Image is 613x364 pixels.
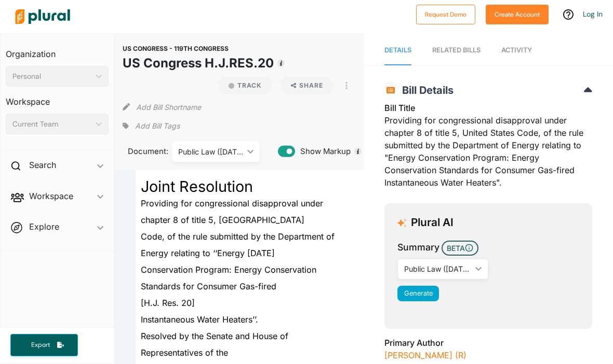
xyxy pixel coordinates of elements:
span: Providing for congressional disapproval under chapter 8 of title 5, [GEOGRAPHIC_DATA] [141,198,323,225]
div: Public Law ([DATE]) [178,146,243,157]
span: Resolved by the Senate and House of Representatives of the [141,331,288,358]
button: Create Account [486,5,549,24]
button: Share [281,77,334,94]
button: Track [218,77,272,94]
div: Add tags [123,118,180,134]
h3: Primary Author [384,337,592,349]
a: Request Demo [416,8,475,19]
span: Export [24,341,57,349]
button: Request Demo [416,5,475,24]
span: Activity [501,46,532,54]
div: Personal [12,71,91,82]
h2: Search [29,159,56,171]
h3: Organization [6,39,109,62]
div: Tooltip anchor [353,147,363,156]
span: [H.J. Res. 20] [141,298,195,308]
h3: Plural AI [411,216,454,229]
button: Generate [397,286,439,301]
div: Tooltip anchor [276,59,286,68]
span: US CONGRESS - 119TH CONGRESS [123,45,229,52]
a: Details [384,36,411,65]
span: Bill Details [397,84,454,96]
span: Code, of the rule submitted by the Department of Energy relating to ‘‘Energy [DATE] [141,231,335,258]
span: Document: [123,146,159,157]
h3: Workspace [6,87,109,109]
div: RELATED BILLS [432,45,481,55]
a: RELATED BILLS [432,36,481,65]
h3: Summary [397,241,439,254]
h1: US Congress H.J.RES.20 [123,54,274,73]
span: Add Bill Tags [135,121,180,131]
span: Joint Resolution [141,177,253,195]
a: Activity [501,36,532,65]
a: [PERSON_NAME] (R) [384,350,467,360]
span: Details [384,46,411,54]
span: Instantaneous Water Heaters’’. [141,314,258,325]
span: Conservation Program: Energy Conservation Standards for Consumer Gas-fired [141,264,316,291]
span: BETA [442,241,478,256]
button: Share [276,77,338,94]
div: Providing for congressional disapproval under chapter 8 of title 5, United States Code, of the ru... [384,102,592,195]
div: Current Team [12,119,91,130]
h3: Bill Title [384,102,592,114]
button: Add Bill Shortname [136,99,201,115]
span: Show Markup [295,146,351,157]
div: Public Law ([DATE]) [404,263,471,274]
span: Generate [404,289,433,297]
a: Log In [583,9,603,19]
button: Export [10,334,78,356]
a: Create Account [486,8,549,19]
